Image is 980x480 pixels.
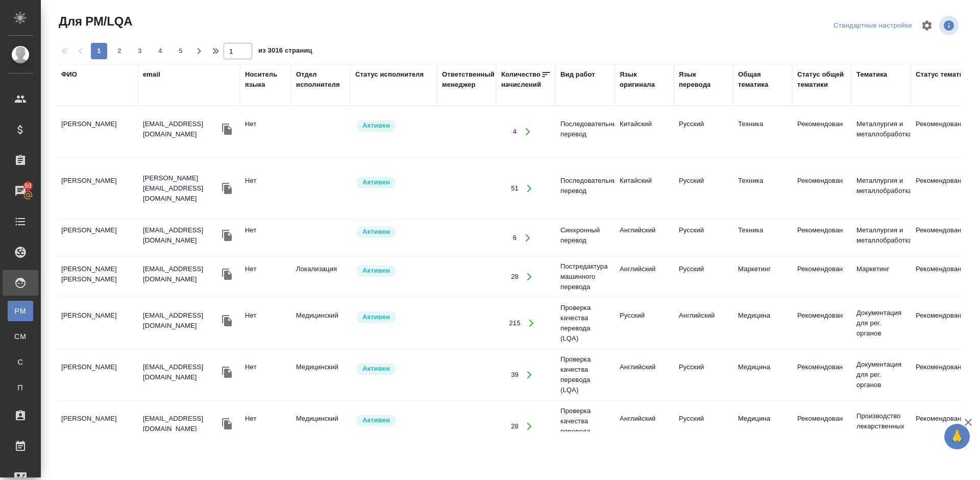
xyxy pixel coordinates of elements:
td: Английский [615,259,674,295]
div: Язык перевода [679,69,728,90]
button: Скопировать [219,416,235,431]
span: С [13,357,28,367]
button: Открыть работы [519,178,540,199]
button: Открыть работы [517,227,538,248]
td: Русский [674,171,733,206]
td: Русский [615,305,674,341]
div: split button [831,18,915,34]
td: Нет [240,171,291,206]
td: Металлургия и металлобработка [851,114,911,150]
td: Русский [674,114,733,150]
span: 5 [173,46,189,56]
td: Проверка качества перевода (LQA) [555,349,615,400]
td: Нет [240,220,291,256]
td: [PERSON_NAME] [PERSON_NAME] [56,259,138,295]
div: ФИО [61,69,77,80]
td: [PERSON_NAME] [56,305,138,341]
td: Рекомендован [792,357,851,393]
td: Маркетинг [851,259,911,295]
div: Рядовой исполнитель: назначай с учетом рейтинга [355,225,432,239]
span: 4 [152,46,168,56]
button: Скопировать [219,267,235,282]
td: Документация для рег. органов [851,303,911,344]
button: Скопировать [219,228,235,243]
a: 50 [3,178,38,204]
div: 39 [511,370,519,380]
td: Рекомендован [792,409,851,444]
td: Рекомендован [792,220,851,256]
button: Открыть работы [519,267,540,287]
button: Открыть работы [519,416,540,437]
div: Статус общей тематики [797,69,846,90]
div: Рядовой исполнитель: назначай с учетом рейтинга [355,414,432,427]
td: Рекомендован [792,305,851,341]
td: Медицина [733,357,792,393]
td: Техника [733,114,792,150]
div: Носитель языка [245,69,286,90]
td: Металлургия и металлобработка [851,171,911,206]
td: Последовательный перевод [555,114,615,150]
div: 28 [511,421,519,431]
td: [PERSON_NAME] [56,171,138,206]
p: Активен [362,121,390,131]
div: Общая тематика [738,69,787,90]
td: Проверка качества перевода (LQA) [555,298,615,349]
div: Вид работ [560,69,595,80]
div: 28 [511,272,519,282]
td: Маркетинг [733,259,792,295]
p: [EMAIL_ADDRESS][DOMAIN_NAME] [143,414,219,434]
div: Тематика [856,69,887,80]
p: [EMAIL_ADDRESS][DOMAIN_NAME] [143,264,219,284]
span: 50 [18,181,38,191]
td: Английский [615,357,674,393]
p: Активен [362,227,390,237]
button: Скопировать [219,181,235,196]
p: [EMAIL_ADDRESS][DOMAIN_NAME] [143,225,219,246]
td: Английский [674,305,733,341]
td: Нет [240,409,291,444]
div: Ответственный менеджер [442,69,495,90]
p: Активен [362,364,390,374]
td: [PERSON_NAME] [56,409,138,444]
a: PM [8,301,33,321]
div: 51 [511,183,519,194]
p: [EMAIL_ADDRESS][DOMAIN_NAME] [143,362,219,382]
div: 215 [509,318,520,328]
div: Рядовой исполнитель: назначай с учетом рейтинга [355,362,432,376]
td: [PERSON_NAME] [56,357,138,393]
td: Английский [615,220,674,256]
button: Открыть работы [517,122,538,142]
button: Скопировать [219,365,235,380]
div: Статус исполнителя [355,69,424,80]
p: [EMAIL_ADDRESS][DOMAIN_NAME] [143,310,219,331]
td: Русский [674,357,733,393]
td: Постредактура машинного перевода [555,256,615,297]
td: Металлургия и металлобработка [851,220,911,256]
td: Нет [240,357,291,393]
p: Активен [362,177,390,187]
span: Посмотреть информацию [939,16,961,35]
span: Для PM/LQA [56,13,132,30]
td: Нет [240,305,291,341]
span: 3 [132,46,148,56]
a: С [8,352,33,372]
button: 5 [173,43,189,59]
td: [PERSON_NAME] [56,114,138,150]
p: Активен [362,415,390,425]
td: Локализация [291,259,350,295]
span: CM [13,331,28,342]
a: П [8,377,33,398]
td: Нет [240,259,291,295]
p: Активен [362,312,390,322]
td: Техника [733,220,792,256]
div: Язык оригинала [620,69,669,90]
button: Скопировать [219,313,235,328]
div: Рядовой исполнитель: назначай с учетом рейтинга [355,176,432,189]
td: Медицинский [291,409,350,444]
button: 2 [111,43,128,59]
div: Статус тематики [916,69,971,80]
div: email [143,69,160,80]
td: Китайский [615,171,674,206]
td: Рекомендован [792,114,851,150]
p: Активен [362,266,390,276]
